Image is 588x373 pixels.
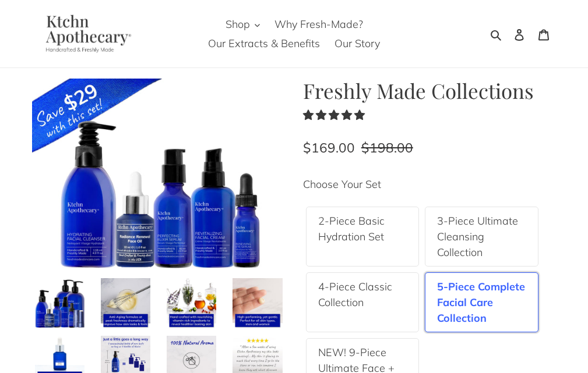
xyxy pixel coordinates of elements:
button: Shop [220,15,266,34]
img: Load image into Gallery viewer, Freshly Made Collections [231,277,283,329]
label: 3-Piece Ultimate Cleansing Collection [437,213,526,260]
a: Our Story [329,34,386,53]
img: Ktchn Apothecary [32,15,140,52]
h1: Freshly Made Collections [303,79,557,103]
a: Why Fresh-Made? [269,15,369,34]
span: Why Fresh-Made? [274,17,363,31]
label: 4-Piece Classic Collection [318,279,407,310]
label: 5-Piece Complete Facial Care Collection [437,279,526,326]
img: Load image into Gallery viewer, Freshly Made Collections [34,277,86,329]
span: Our Story [335,37,380,51]
span: Shop [226,17,250,31]
img: Load image into Gallery viewer, Freshly Made Collections [166,277,217,329]
label: 2-Piece Basic Hydration Set [318,213,407,244]
span: $169.00 [303,139,355,156]
s: $198.00 [361,139,413,156]
img: Freshly Made Collections [32,79,286,268]
a: Our Extracts & Benefits [202,34,326,53]
span: Our Extracts & Benefits [208,37,320,51]
img: Load image into Gallery viewer, Freshly Made Collections [100,277,152,329]
span: 4.83 stars [303,108,368,122]
label: Choose Your Set [303,176,557,192]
